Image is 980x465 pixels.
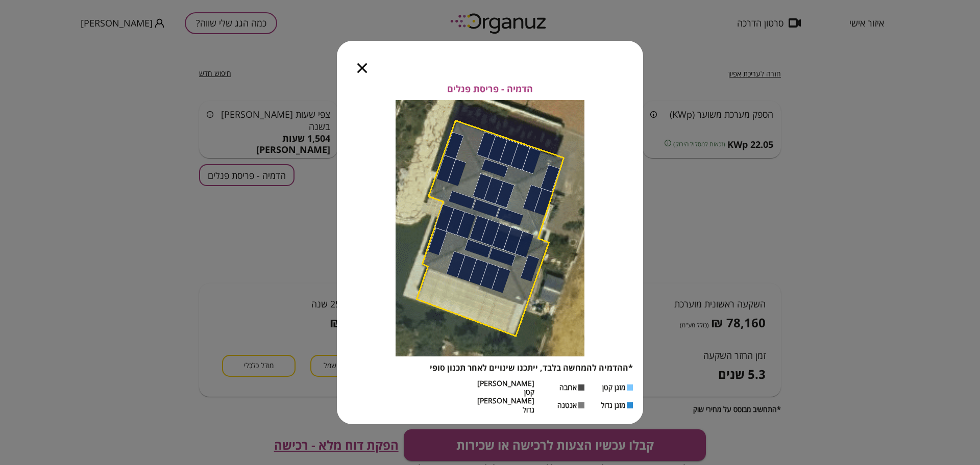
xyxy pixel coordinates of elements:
span: מזגן גדול [601,401,625,409]
img: Panels layout [396,100,584,356]
span: [PERSON_NAME] קטן [477,379,534,397]
span: מזגן קטן [602,383,625,392]
span: ארובה [559,383,577,392]
span: [PERSON_NAME] גדול [477,396,534,414]
span: *ההדמיה להמחשה בלבד, ייתכנו שינויים לאחר תכנון סופי [430,362,633,373]
span: אנטנה [557,401,577,409]
span: הדמיה - פריסת פנלים [447,84,533,95]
